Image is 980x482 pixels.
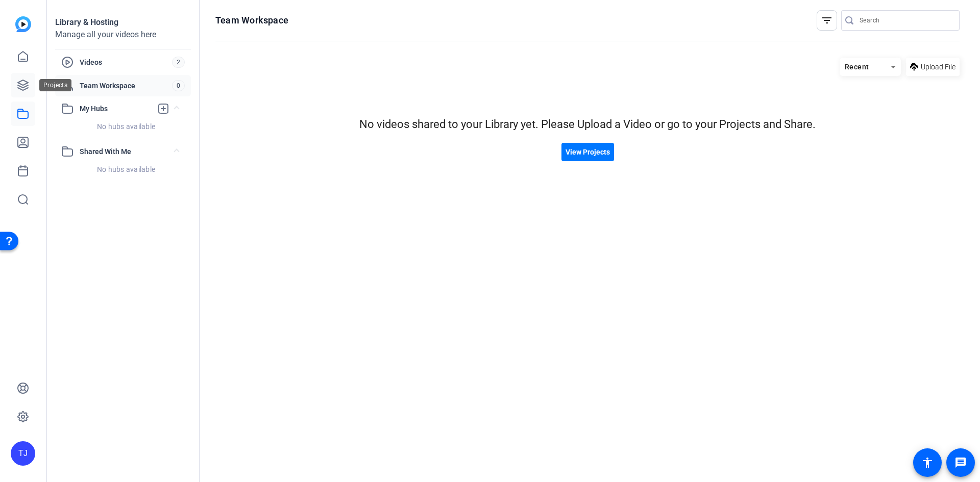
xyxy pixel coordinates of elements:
button: View Projects [561,143,614,161]
span: Team Workspace [80,81,172,91]
span: Shared With Me [80,146,175,157]
div: My Hubs [55,119,191,141]
span: Recent [845,63,869,71]
div: No videos shared to your Library yet. Please Upload a Video or go to your Projects and Share. [215,116,960,133]
mat-expansion-panel-header: My Hubs [55,98,191,119]
span: View Projects [566,147,610,158]
span: 0 [172,80,185,91]
div: Manage all your videos here [55,29,191,41]
div: Library & Hosting [55,16,191,29]
input: Search [860,14,951,27]
span: Videos [80,57,172,67]
img: blue-gradient.svg [15,16,31,32]
span: 2 [172,57,185,68]
mat-expansion-panel-header: Shared With Me [55,141,191,162]
mat-icon: message [954,456,967,469]
mat-icon: accessibility [921,456,934,469]
div: Projects [39,79,71,91]
mat-icon: filter_list [821,14,833,27]
span: My Hubs [80,104,152,114]
span: Upload File [921,62,955,72]
div: Shared With Me [55,162,191,184]
div: No hubs available [61,121,191,132]
h1: Team Workspace [215,14,288,27]
div: TJ [11,441,35,466]
button: Upload File [906,58,960,76]
div: No hubs available [61,164,191,174]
